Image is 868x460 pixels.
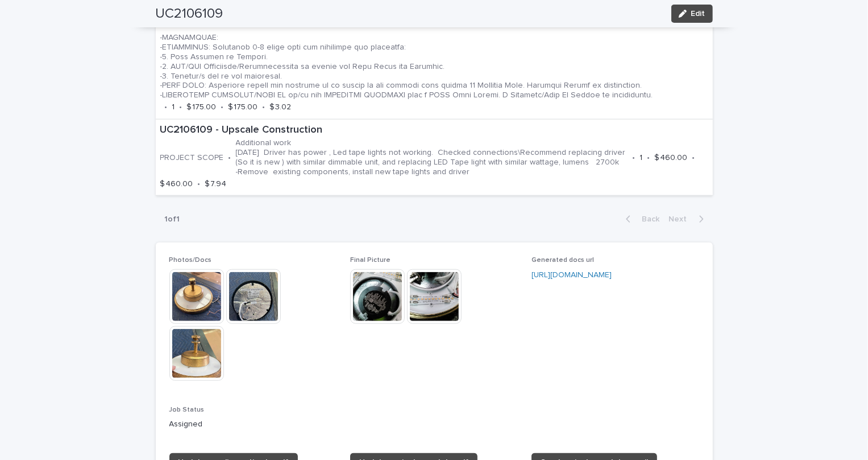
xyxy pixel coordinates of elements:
p: 1 [640,153,643,163]
p: • [633,153,636,163]
p: • [263,102,265,112]
p: • [165,102,168,112]
span: Edit [691,10,705,18]
button: Back [617,214,665,224]
p: 1 of 1 [156,206,189,233]
span: Job Status [169,406,205,413]
p: Additional work [DATE] Driver has power , Led tape lights not working. Checked connections\Recomm... [236,138,628,176]
p: PROJECT SCOPE [160,153,224,163]
p: $ 460.00 [655,153,688,163]
p: 1 [172,102,175,112]
span: Generated docs url [531,257,594,264]
span: Photos/Docs [169,257,212,264]
p: Assigned [169,418,699,430]
p: $ 7.94 [205,179,227,189]
p: $ 460.00 [160,179,193,189]
a: [URL][DOMAIN_NAME] [531,271,612,279]
p: • [221,102,224,112]
h2: UC2106109 [156,6,223,22]
button: Edit [671,5,713,23]
span: Next [669,215,694,223]
p: $ 175.00 [229,102,258,112]
p: • [229,153,231,163]
p: • [647,153,650,163]
button: Next [665,214,713,224]
p: UC2106109 - Upscale Construction [160,124,708,137]
span: Final Picture [350,257,391,264]
span: Back [636,215,660,223]
p: • [692,153,695,163]
p: $ 3.02 [270,102,292,112]
p: $ 175.00 [187,102,217,112]
p: • [198,179,201,189]
a: UC2106109 - Upscale ConstructionPROJECT SCOPE•Additional work [DATE] Driver has power , Led tape ... [156,120,713,196]
p: • [180,102,182,112]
